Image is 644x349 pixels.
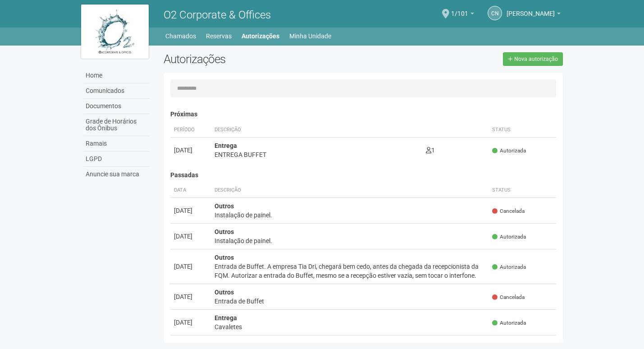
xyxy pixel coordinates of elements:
[81,5,149,59] img: logo.jpg
[489,183,556,198] th: Status
[170,172,557,179] h4: Passadas
[289,30,331,42] a: Minha Unidade
[426,147,435,154] span: 1
[211,123,423,138] th: Descrição
[215,150,419,159] div: ENTREGA BUFFET
[215,322,485,331] div: Cavaletes
[492,294,525,301] span: Cancelada
[174,206,207,215] div: [DATE]
[174,146,207,155] div: [DATE]
[514,56,558,62] span: Nova autorização
[215,254,234,261] strong: Outros
[83,152,150,167] a: LGPD
[488,6,502,20] a: CN
[215,202,234,210] strong: Outros
[503,52,563,66] a: Nova autorização
[242,30,279,42] a: Autorizações
[164,9,271,21] span: O2 Corporate & Offices
[83,136,150,152] a: Ramais
[170,111,557,118] h4: Próximas
[83,68,150,83] a: Home
[174,292,207,301] div: [DATE]
[206,30,232,42] a: Reservas
[492,147,526,155] span: Autorizada
[507,1,555,17] span: CELIA NASCIMENTO
[215,228,234,235] strong: Outros
[451,11,474,18] a: 1/101
[165,30,196,42] a: Chamados
[174,318,207,327] div: [DATE]
[215,289,234,296] strong: Outros
[507,11,561,18] a: [PERSON_NAME]
[451,1,468,17] span: 1/101
[170,123,211,138] th: Período
[170,183,211,198] th: Data
[174,232,207,241] div: [DATE]
[492,207,525,215] span: Cancelada
[215,211,485,220] div: Instalação de painel.
[83,83,150,99] a: Comunicados
[492,233,526,241] span: Autorizada
[211,183,489,198] th: Descrição
[492,263,526,271] span: Autorizada
[489,123,556,138] th: Status
[215,297,485,306] div: Entrada de Buffet
[215,236,485,245] div: Instalação de painel.
[215,262,485,280] div: Entrada de Buffet. A empresa Tia Dri, chegará bem cedo, antes da chegada da recepcionista da FQM....
[215,314,237,321] strong: Entrega
[83,167,150,182] a: Anuncie sua marca
[83,99,150,114] a: Documentos
[492,319,526,327] span: Autorizada
[83,114,150,136] a: Grade de Horários dos Ônibus
[164,52,356,66] h2: Autorizações
[174,262,207,271] div: [DATE]
[215,142,237,149] strong: Entrega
